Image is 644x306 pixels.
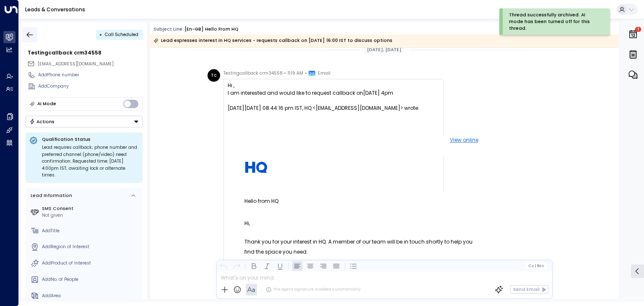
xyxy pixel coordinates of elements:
span: Subject Line: [153,26,184,32]
p: Thank you for your interest in HQ. A member of our team will be in touch shortly to help you find... [244,237,483,257]
div: Tc [208,69,220,82]
div: Testingcallback crm34558 [28,49,143,57]
div: AI Mode [37,100,56,108]
div: • [99,29,102,40]
div: I am interested and would like to request callback on[DATE] 4pm [228,89,439,104]
span: 11:19 AM [288,69,303,78]
button: Cc|Bcc [526,263,547,269]
div: AddRegion of Interest [42,244,140,250]
div: Actions [29,119,55,124]
div: Not given [42,212,140,219]
div: AddCompany [38,83,143,90]
div: AddArea [42,293,140,299]
div: Lead expresses interest in HQ services - requests callback on [DATE] 16:00 IST to discuss options [153,36,392,45]
div: Thread successfully archived. AI mode has been turned off for this thread. [509,12,597,31]
a: View online [450,135,478,144]
span: Cc Bcc [528,264,544,268]
div: AddProduct of Interest [42,260,140,267]
span: [EMAIL_ADDRESS][DOMAIN_NAME] [38,61,114,67]
div: [DATE][DATE] 08:44:16 pm IST, HQ <[EMAIL_ADDRESS][DOMAIN_NAME]> wrote: [228,104,439,112]
span: Email [318,69,330,78]
div: [en-GB] Hello from HQ [184,26,239,33]
span: Testingcallback crm34558 [223,69,283,78]
label: SMS Consent [42,205,140,212]
div: [DATE], [DATE] [364,45,404,54]
span: 1 [635,27,641,32]
span: • [284,69,286,78]
img: HQ [244,161,268,174]
a: Leads & Conversations [25,6,85,13]
span: testingcallbackcrm34558@yahoo.com [38,61,114,67]
button: Undo [218,261,229,271]
span: | [535,264,536,268]
div: The agent signature is added automatically [266,287,361,293]
button: Redo [231,261,241,271]
span: • [305,69,307,78]
div: AddTitle [42,228,140,234]
div: AddNo. of People [42,276,140,283]
div: Lead requires callback; phone number and preferred channel (phone/video) need confirmation. Reque... [42,144,139,179]
div: Lead Information [29,192,72,199]
button: Actions [26,116,143,127]
h1: Hello from HQ [244,192,483,210]
div: AddPhone number [38,72,143,78]
p: Qualification Status [42,136,139,143]
div: Hi , [228,82,439,89]
span: Call Scheduled [105,31,138,38]
p: Hi, [244,218,483,228]
div: Button group with a nested menu [26,116,143,127]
